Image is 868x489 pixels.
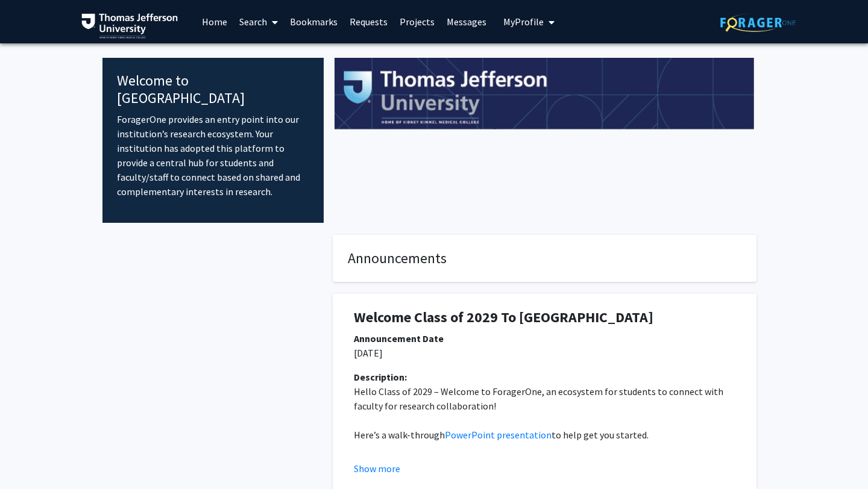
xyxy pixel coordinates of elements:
img: ForagerOne Logo [720,13,796,32]
a: Bookmarks [284,1,344,43]
a: Search [233,1,284,43]
a: PowerPoint presentation [445,429,552,441]
a: Requests [344,1,394,43]
a: Messages [441,1,492,43]
h4: Welcome to [GEOGRAPHIC_DATA] [117,72,309,107]
div: Description: [354,370,735,384]
p: Here’s a walk-through to help get you started. [354,428,735,442]
h1: Welcome Class of 2029 To [GEOGRAPHIC_DATA] [354,309,735,326]
p: [DATE] [354,346,735,360]
h4: Announcements [348,250,741,267]
div: Announcement Date [354,331,735,346]
img: Cover Image [335,58,755,130]
a: Projects [394,1,441,43]
p: ForagerOne provides an entry point into our institution’s research ecosystem. Your institution ha... [117,112,309,199]
iframe: Chat [9,435,51,480]
p: Hello Class of 2029 – Welcome to ForagerOne, an ecosystem for students to connect with faculty fo... [354,384,735,413]
span: My Profile [503,16,544,28]
img: Thomas Jefferson University Logo [81,13,178,39]
a: Home [196,1,233,43]
button: Show more [354,461,400,476]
